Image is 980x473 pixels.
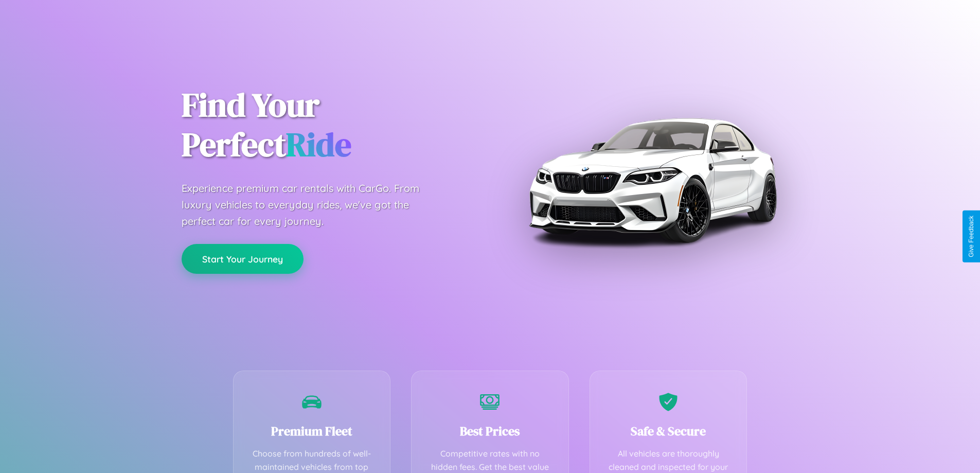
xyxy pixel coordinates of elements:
div: Give Feedback [968,216,975,257]
h3: Safe & Secure [605,423,732,440]
h1: Find Your Perfect [182,85,475,165]
h3: Best Prices [427,423,553,440]
p: Experience premium car rentals with CarGo. From luxury vehicles to everyday rides, we've got the ... [182,180,439,230]
h3: Premium Fleet [249,423,375,440]
button: Start Your Journey [182,244,304,274]
span: Ride [286,122,351,167]
img: Premium BMW car rental vehicle [524,51,781,309]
